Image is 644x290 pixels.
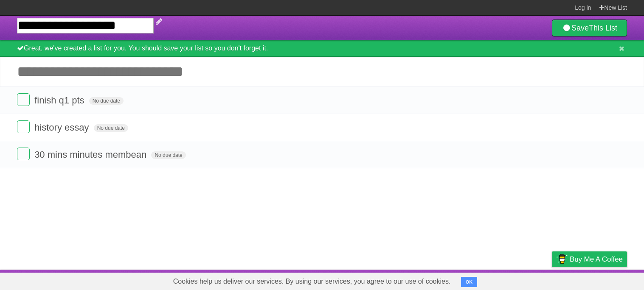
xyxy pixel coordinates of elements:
span: Cookies help us deliver our services. By using our services, you agree to our use of cookies. [165,273,459,290]
img: Buy me a coffee [556,252,568,266]
a: Privacy [541,272,563,288]
a: Terms [512,272,531,288]
span: No due date [94,124,128,132]
label: Done [17,93,30,106]
a: Buy me a coffee [552,251,627,267]
a: SaveThis List [552,20,627,36]
label: Done [17,120,30,133]
span: history essay [34,122,91,133]
a: About [439,272,457,288]
b: This List [589,24,617,32]
a: Developers [467,272,501,288]
span: finish q1 pts [34,95,86,106]
span: No due date [89,97,124,105]
label: Done [17,148,30,160]
span: No due date [151,151,186,159]
span: Buy me a coffee [570,252,623,267]
a: Suggest a feature [574,272,627,288]
button: OK [461,277,478,287]
span: 30 mins minutes membean [34,149,149,160]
